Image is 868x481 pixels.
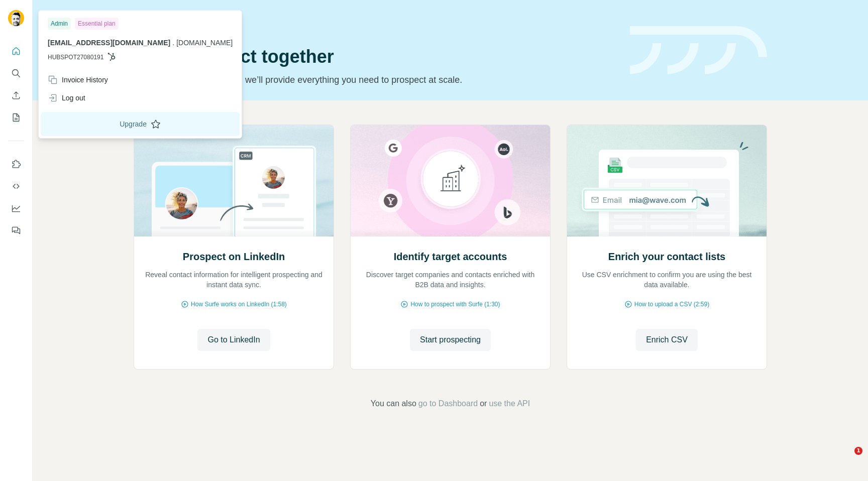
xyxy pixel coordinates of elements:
[8,177,24,195] button: Use Surfe API
[134,73,618,87] p: Pick your starting point and we’ll provide everything you need to prospect at scale.
[567,125,767,236] img: Enrich your contact lists
[172,39,174,47] span: .
[8,221,24,239] button: Feedback
[134,19,618,29] div: Quick start
[197,329,270,351] button: Go to LinkedIn
[350,125,551,236] img: Identify target accounts
[420,334,481,346] span: Start prospecting
[636,329,698,351] button: Enrich CSV
[667,304,868,454] iframe: Intercom notifications message
[8,64,24,82] button: Search
[410,329,491,351] button: Start prospecting
[48,18,71,30] div: Admin
[75,18,119,30] div: Essential plan
[630,26,767,75] img: banner
[646,334,688,346] span: Enrich CSV
[41,112,240,136] button: Upgrade
[577,270,756,290] p: Use CSV enrichment to confirm you are using the best data available.
[48,53,103,62] span: HUBSPOT27080191
[480,398,487,410] span: or
[854,447,862,455] span: 1
[48,75,108,85] div: Invoice History
[8,42,24,60] button: Quick start
[410,300,500,309] span: How to prospect with Surfe (1:30)
[207,334,260,346] span: Go to LinkedIn
[48,93,85,103] div: Log out
[418,398,478,410] button: go to Dashboard
[134,125,334,236] img: Prospect on LinkedIn
[8,155,24,173] button: Use Surfe on LinkedIn
[134,47,618,67] h1: Let’s prospect together
[191,300,287,309] span: How Surfe works on LinkedIn (1:58)
[834,447,858,471] iframe: Intercom live chat
[489,398,530,410] button: use the API
[371,398,416,410] span: You can also
[48,39,170,47] span: [EMAIL_ADDRESS][DOMAIN_NAME]
[8,10,24,26] img: Avatar
[144,270,323,290] p: Reveal contact information for intelligent prospecting and instant data sync.
[176,39,233,47] span: [DOMAIN_NAME]
[361,270,540,290] p: Discover target companies and contacts enriched with B2B data and insights.
[394,250,507,264] h2: Identify target accounts
[608,250,725,264] h2: Enrich your contact lists
[183,250,285,264] h2: Prospect on LinkedIn
[8,108,24,127] button: My lists
[634,300,709,309] span: How to upload a CSV (2:59)
[8,199,24,217] button: Dashboard
[8,86,24,104] button: Enrich CSV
